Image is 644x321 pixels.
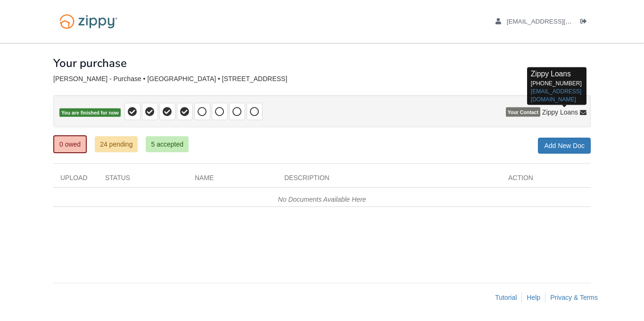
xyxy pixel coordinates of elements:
div: Action [501,173,591,187]
a: 5 accepted [146,136,189,152]
div: Status [98,173,188,187]
div: Upload [53,173,98,187]
a: Log out [580,18,591,27]
a: edit profile [495,18,615,27]
p: [PHONE_NUMBER] [531,69,583,104]
a: Help [527,294,540,301]
span: You are finished for now [59,108,121,117]
a: Tutorial [495,294,517,301]
a: [EMAIL_ADDRESS][DOMAIN_NAME] [531,88,581,102]
img: Logo [53,9,124,33]
span: Zippy Loans [531,70,571,78]
a: 0 owed [53,135,87,153]
span: Your Contact [506,107,540,117]
span: Zippy Loans [542,107,578,117]
em: No Documents Available Here [278,196,366,203]
h1: Your purchase [53,57,127,69]
a: Add New Doc [538,138,591,154]
a: Privacy & Terms [550,294,598,301]
a: 24 pending [95,136,138,152]
span: eliduffy000@gmail.com [507,18,615,25]
div: [PERSON_NAME] - Purchase • [GEOGRAPHIC_DATA] • [STREET_ADDRESS] [53,75,591,83]
div: Description [277,173,501,187]
div: Name [188,173,277,187]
